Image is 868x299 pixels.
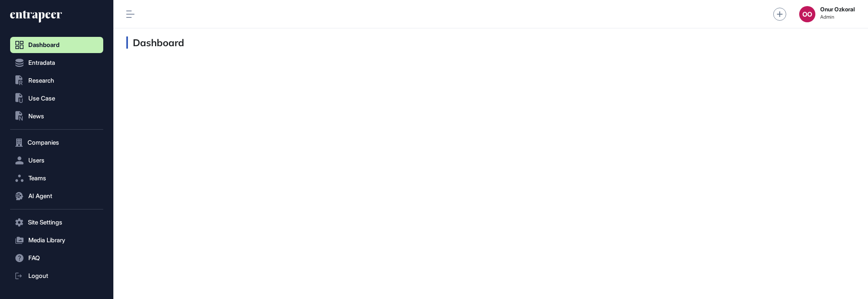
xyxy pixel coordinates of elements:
[10,170,103,186] button: Teams
[126,36,184,49] h3: Dashboard
[10,250,103,266] button: FAQ
[10,73,103,89] button: Research
[820,14,855,20] span: Admin
[28,77,54,84] span: Research
[28,139,59,146] span: Companies
[28,237,65,243] span: Media Library
[10,188,103,204] button: AI Agent
[10,55,103,71] button: Entradata
[10,152,103,169] button: Users
[10,135,103,151] button: Companies
[28,157,45,164] span: Users
[28,193,52,199] span: AI Agent
[28,175,46,182] span: Teams
[10,268,103,284] a: Logout
[10,232,103,248] button: Media Library
[28,273,48,279] span: Logout
[10,90,103,107] button: Use Case
[10,37,103,53] a: Dashboard
[28,219,62,226] span: Site Settings
[28,60,55,66] span: Entradata
[28,113,44,120] span: News
[10,108,103,124] button: News
[799,6,815,22] button: OO
[28,42,60,48] span: Dashboard
[28,255,40,261] span: FAQ
[10,214,103,231] button: Site Settings
[820,6,855,13] strong: Onur Ozkoral
[28,95,55,102] span: Use Case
